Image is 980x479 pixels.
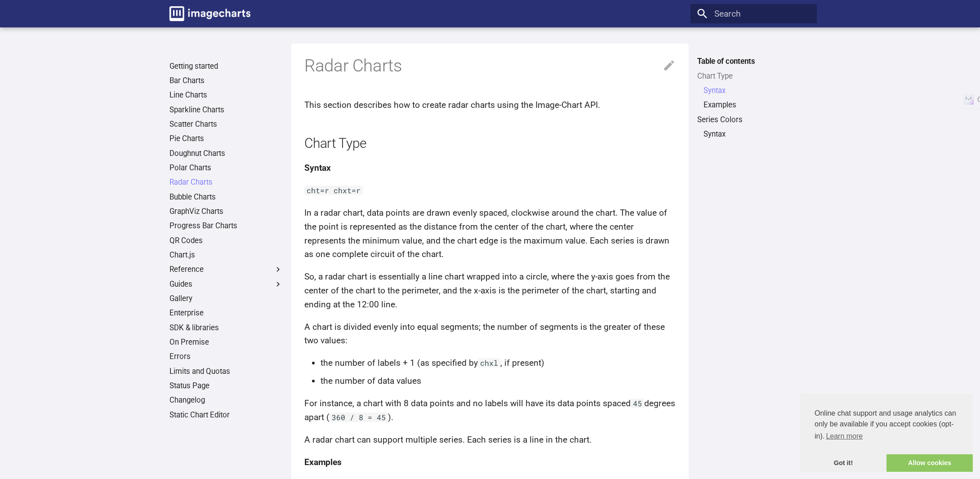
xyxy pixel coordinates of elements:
a: Syntax [704,86,811,96]
code: 360 / 8 = 45 [330,412,388,422]
a: dismiss cookie message [800,454,886,472]
p: For instance, a chart with 8 data points and no labels will have its data points spaced degrees a... [304,397,676,424]
a: Syntax [704,129,811,139]
a: Limits and Quotas [169,367,283,377]
a: Static Chart Editor [169,410,283,420]
h4: Syntax [304,161,676,175]
a: Sparkline Charts [169,105,283,115]
a: Series Colors [697,115,811,125]
a: Gallery [169,294,283,304]
a: Status Page [169,381,283,391]
a: Changelog [169,395,283,405]
a: Image-Charts documentation [165,2,255,26]
a: Examples [704,100,811,110]
a: Line Charts [169,90,283,100]
h2: Chart Type [304,134,676,153]
li: the number of data values [321,374,676,388]
label: Guides [169,279,283,289]
p: This section describes how to create radar charts using the Image-Chart API. [304,98,676,112]
img: logo [169,6,250,21]
a: SDK & libraries [169,323,283,333]
a: Errors [169,352,283,362]
a: Scatter Charts [169,120,283,129]
nav: Chart Type [697,86,811,110]
a: Radar Charts [169,177,283,187]
a: Pie Charts [169,134,283,144]
a: Getting started [169,62,283,71]
code: chxl [478,358,500,368]
a: Polar Charts [169,163,283,173]
label: Reference [169,265,283,275]
a: learn more about cookies [824,430,864,443]
a: allow cookies [886,454,973,472]
input: Search [690,4,817,23]
li: the number of labels + 1 (as specified by , if present) [321,356,676,370]
a: Progress Bar Charts [169,221,283,231]
a: Chart.js [169,250,283,260]
label: Table of contents [690,57,817,67]
a: GraphViz Charts [169,207,283,217]
code: 45 [631,399,644,408]
a: Enterprise [169,308,283,318]
nav: Series Colors [697,129,811,139]
code: cht=r chxt=r [304,186,363,195]
div: cookieconsent [800,394,973,472]
h1: Radar Charts [304,54,676,77]
p: A radar chart can support multiple series. Each series is a line in the chart. [304,433,676,447]
a: Doughnut Charts [169,149,283,159]
h4: Examples [304,456,676,470]
a: Bar Charts [169,76,283,86]
a: On Premise [169,337,283,347]
nav: Table of contents [690,57,817,139]
a: QR Codes [169,236,283,246]
a: Chart Type [697,71,811,81]
p: In a radar chart, data points are drawn evenly spaced, clockwise around the chart. The value of t... [304,206,676,262]
p: A chart is divided evenly into equal segments; the number of segments is the greater of these two... [304,320,676,348]
p: So, a radar chart is essentially a line chart wrapped into a circle, where the y-axis goes from t... [304,270,676,311]
span: Online chat support and usage analytics can only be available if you accept cookies (opt-in). [815,408,958,443]
a: Bubble Charts [169,192,283,202]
